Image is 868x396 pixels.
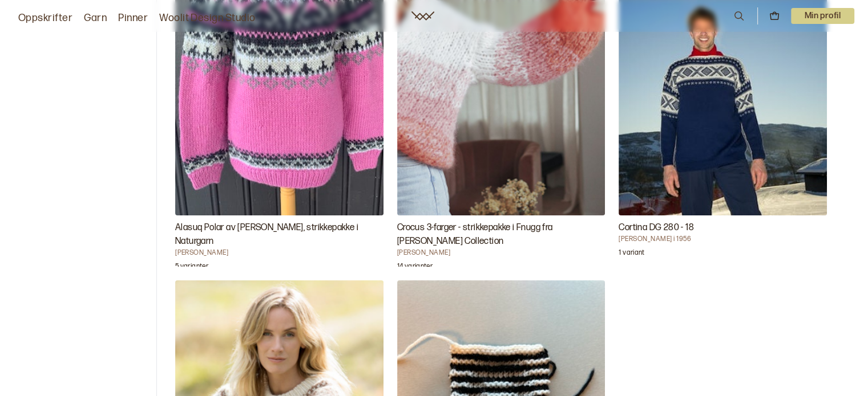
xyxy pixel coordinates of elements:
p: Min profil [791,8,855,24]
a: Woolit [411,11,434,21]
h4: [PERSON_NAME] i 1956 [619,235,827,244]
h3: Crocus 3-farger - strikkepakke i Fnugg fra [PERSON_NAME] Collection [397,221,605,248]
h3: Cortina DG 280 - 18 [619,221,827,235]
a: Garn [84,10,107,26]
p: 1 variant [619,248,644,260]
a: Woolit Design Studio [159,10,256,26]
h3: Alasuq Polar av [PERSON_NAME], strikkepakke i Naturgarn [175,221,383,248]
p: 5 varianter [175,262,208,273]
button: User dropdown [791,8,855,24]
a: Pinner [118,10,148,26]
p: 14 varianter [397,262,433,273]
h4: [PERSON_NAME] [175,248,383,258]
h4: [PERSON_NAME] [397,248,605,258]
a: Oppskrifter [18,10,72,26]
